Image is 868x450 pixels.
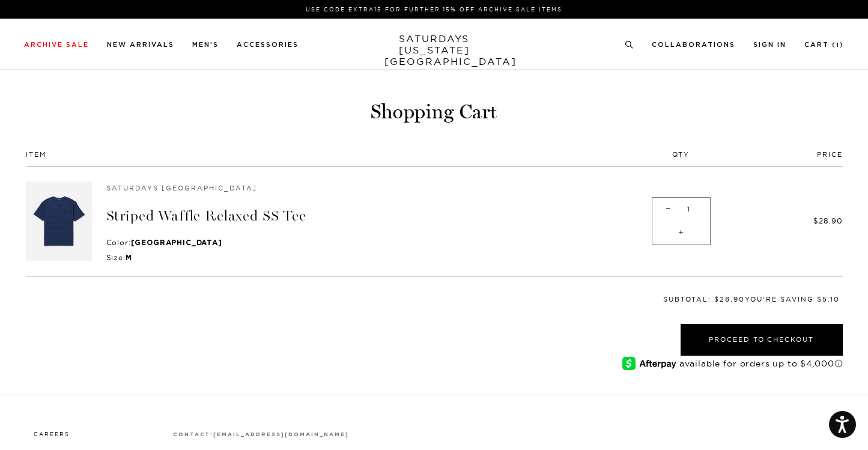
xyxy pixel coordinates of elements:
[717,143,843,166] th: Price
[836,43,840,48] small: 1
[26,143,646,166] th: Item
[681,324,843,356] button: Proceed to Checkout
[652,41,735,48] a: Collaborations
[106,238,646,248] p: Color:
[813,216,842,225] span: $28.90
[673,221,689,245] span: +
[663,295,711,303] small: Subtotal:
[106,207,306,225] a: Striped Waffle Relaxed SS Tee
[34,431,70,437] a: Careers
[26,99,843,125] h1: Shopping Cart
[660,198,676,221] span: -
[107,41,174,48] a: New Arrivals
[131,239,222,246] strong: [GEOGRAPHIC_DATA]
[213,431,348,437] a: [EMAIL_ADDRESS][DOMAIN_NAME]
[237,41,299,48] a: Accessories
[106,184,646,192] h5: Saturdays [GEOGRAPHIC_DATA]
[213,432,348,437] strong: [EMAIL_ADDRESS][DOMAIN_NAME]
[192,41,219,48] a: Men's
[29,5,839,14] p: Use Code EXTRA15 for Further 15% Off Archive Sale Items
[384,33,484,67] a: SATURDAYS[US_STATE][GEOGRAPHIC_DATA]
[714,295,745,303] span: $28.90
[173,432,214,437] strong: contact:
[106,253,646,263] p: Size:
[126,254,132,261] strong: M
[26,181,92,261] img: Limoges | Striped Waffle Relaxed SS Tee
[646,143,717,166] th: Qty
[753,41,786,48] a: Sign In
[745,295,840,303] span: You're saving $5.10
[804,41,844,48] a: Cart (1)
[24,41,89,48] a: Archive Sale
